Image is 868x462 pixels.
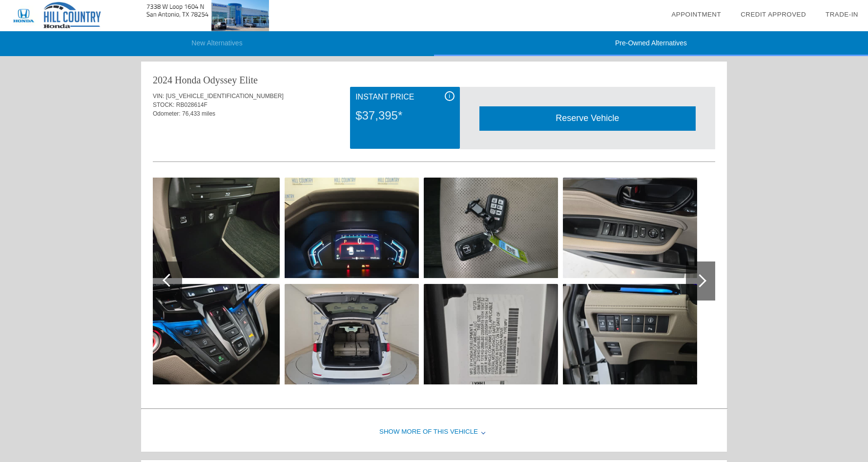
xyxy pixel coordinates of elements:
div: Quoted on [DATE] 10:11:02 AM [153,133,715,148]
a: Appointment [671,11,721,18]
img: d46859884056bc73a1be548818ebd0a0x.jpg [145,284,280,384]
img: 7929110682225e6a7de208463088b9afx.jpg [424,284,558,384]
img: b5cd018e8990cea384221939e3f29606x.jpg [563,284,697,384]
div: 2024 Honda Odyssey [153,73,237,87]
div: Show More of this Vehicle [141,413,727,452]
img: acdcf5ee6a03e25458c97f9835cd6b7cx.jpg [424,178,558,278]
div: Reserve Vehicle [479,106,696,130]
img: fbc4497c5f9d1d27c898fff0cf4ca87dx.jpg [563,178,697,278]
span: Odometer: [153,110,181,117]
img: 457ae80dbc90602e1af4975cfce5bd42x.jpg [285,284,419,384]
span: STOCK: [153,101,174,108]
span: [US_VEHICLE_IDENTIFICATION_NUMBER] [166,93,284,100]
div: i [445,91,455,101]
div: Elite [239,73,258,87]
li: Pre-Owned Alternatives [434,31,868,56]
a: Credit Approved [741,11,806,18]
img: 88214a2722151c1968771dfe32b8b21bx.jpg [285,178,419,278]
div: $37,395* [355,103,454,128]
img: 7daf887ed6333bbdd96d68545f61437ex.jpg [145,178,280,278]
span: RB028614F [176,101,207,108]
span: VIN: [153,93,164,100]
div: Instant Price [355,91,454,103]
a: Trade-In [826,11,858,18]
span: 76,433 miles [182,110,215,117]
